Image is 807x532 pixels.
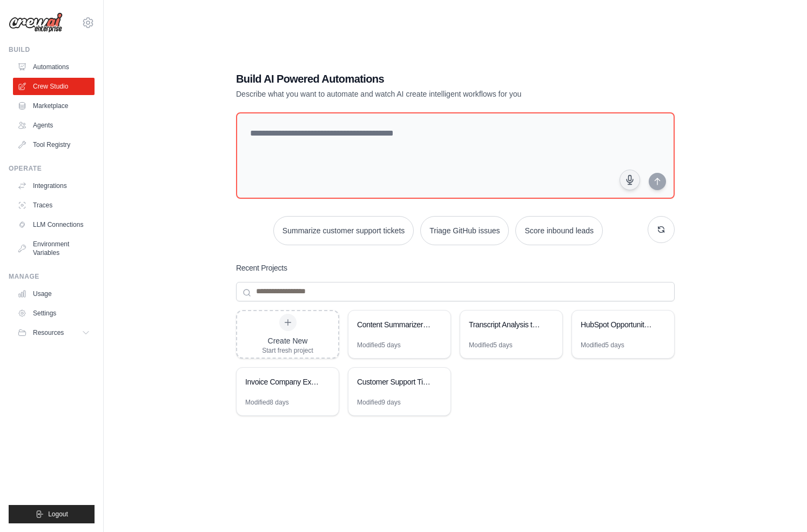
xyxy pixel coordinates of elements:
[33,328,64,337] span: Resources
[262,346,313,355] div: Start fresh project
[13,78,95,95] a: Crew Studio
[236,89,599,99] p: Describe what you want to automate and watch AI create intelligent workflows for you
[357,319,431,330] div: Content Summarizer & Google Sheets Storage
[581,341,624,349] div: Modified 5 days
[236,262,287,273] h3: Recent Projects
[469,341,513,349] div: Modified 5 days
[357,398,401,407] div: Modified 9 days
[13,305,95,322] a: Settings
[357,376,431,387] div: Customer Support Ticket Intelligence
[620,170,640,190] button: Click to speak your automation idea
[236,71,599,86] h1: Build AI Powered Automations
[13,58,95,76] a: Automations
[648,216,675,243] button: Get new suggestions
[245,376,319,387] div: Invoice Company Extractor
[420,216,509,245] button: Triage GitHub issues
[13,136,95,153] a: Tool Registry
[13,235,95,261] a: Environment Variables
[262,335,313,346] div: Create New
[469,319,543,330] div: Transcript Analysis to Google Sheets
[13,117,95,134] a: Agents
[13,97,95,115] a: Marketplace
[13,197,95,214] a: Traces
[753,480,807,532] iframe: Chat Widget
[9,164,95,173] div: Operate
[13,324,95,341] button: Resources
[48,510,68,518] span: Logout
[245,398,289,407] div: Modified 8 days
[9,505,95,523] button: Logout
[9,12,63,33] img: Logo
[9,45,95,54] div: Build
[9,272,95,281] div: Manage
[581,319,655,330] div: HubSpot Opportunity Intelligence Automation
[13,285,95,302] a: Usage
[13,216,95,233] a: LLM Connections
[357,341,401,349] div: Modified 5 days
[515,216,603,245] button: Score inbound leads
[273,216,414,245] button: Summarize customer support tickets
[13,177,95,194] a: Integrations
